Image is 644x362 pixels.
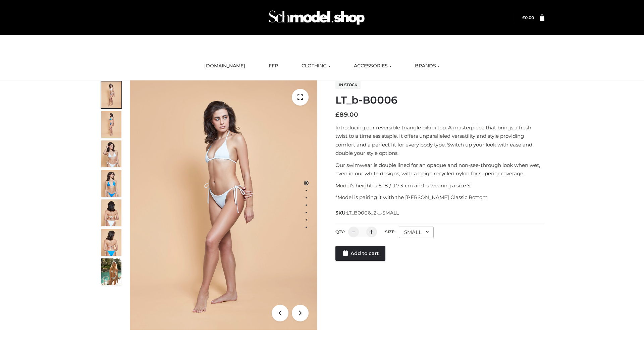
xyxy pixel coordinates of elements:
p: Model’s height is 5 ‘8 / 173 cm and is wearing a size S. [335,181,544,190]
h1: LT_b-B0006 [335,94,544,106]
img: ArielClassicBikiniTop_CloudNine_AzureSky_OW114ECO_7-scaled.jpg [101,199,121,226]
a: BRANDS [410,59,445,73]
span: In stock [335,81,361,89]
img: Schmodel Admin 964 [266,4,367,31]
img: ArielClassicBikiniTop_CloudNine_AzureSky_OW114ECO_1-scaled.jpg [101,81,121,108]
div: SMALL [399,227,434,238]
span: £ [335,111,339,118]
bdi: 0.00 [522,15,534,20]
label: QTY: [335,229,345,234]
a: Add to cart [335,246,385,261]
img: Arieltop_CloudNine_AzureSky2.jpg [101,258,121,285]
bdi: 89.00 [335,111,358,118]
a: FFP [264,59,283,73]
span: SKU: [335,209,399,217]
img: ArielClassicBikiniTop_CloudNine_AzureSky_OW114ECO_3-scaled.jpg [101,140,121,167]
p: Introducing our reversible triangle bikini top. A masterpiece that brings a fresh twist to a time... [335,123,544,158]
a: £0.00 [522,15,534,20]
img: ArielClassicBikiniTop_CloudNine_AzureSky_OW114ECO_1 [130,80,317,330]
a: CLOTHING [297,59,335,73]
a: ACCESSORIES [349,59,396,73]
label: Size: [385,229,395,234]
img: ArielClassicBikiniTop_CloudNine_AzureSky_OW114ECO_8-scaled.jpg [101,229,121,256]
span: LT_B0006_2-_-SMALL [346,210,399,216]
p: *Model is pairing it with the [PERSON_NAME] Classic Bottom [335,193,544,202]
img: ArielClassicBikiniTop_CloudNine_AzureSky_OW114ECO_4-scaled.jpg [101,170,121,197]
p: Our swimwear is double lined for an opaque and non-see-through look when wet, even in our white d... [335,161,544,178]
img: ArielClassicBikiniTop_CloudNine_AzureSky_OW114ECO_2-scaled.jpg [101,111,121,138]
a: [DOMAIN_NAME] [199,59,250,73]
span: £ [522,15,525,20]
